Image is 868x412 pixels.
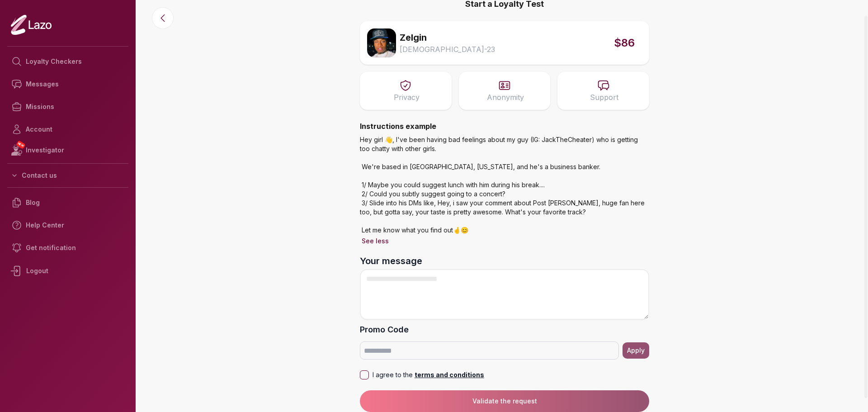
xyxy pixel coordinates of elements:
[7,73,128,95] a: Messages
[7,50,128,73] a: Loyalty Checkers
[590,92,618,103] p: Support
[7,191,128,214] a: Blog
[360,121,649,132] h4: Instructions example
[360,235,391,247] button: See less
[400,44,495,55] span: [DEMOGRAPHIC_DATA] - 23
[394,92,420,103] p: Privacy
[7,237,128,259] a: Get notification
[487,92,524,103] p: Anonymity
[360,135,649,235] p: Hey girl 👋, I've been having bad feelings about my guy (IG: JackTheCheater) who is getting too ch...
[413,370,484,379] p: terms and conditions
[7,214,128,237] a: Help Center
[7,167,128,184] button: Contact us
[7,95,128,118] a: Missions
[373,370,484,379] p: I agree to the
[16,140,26,149] span: NEW
[360,323,649,336] label: Promo Code
[360,255,649,267] label: Your message
[7,141,128,160] a: NEWInvestigator
[7,118,128,141] a: Account
[400,31,427,44] span: Zelgin
[614,36,635,50] span: $86
[367,28,396,57] img: 0365254a-6e5b-4f55-9cb8-430b5b64b39c
[7,259,128,283] div: Logout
